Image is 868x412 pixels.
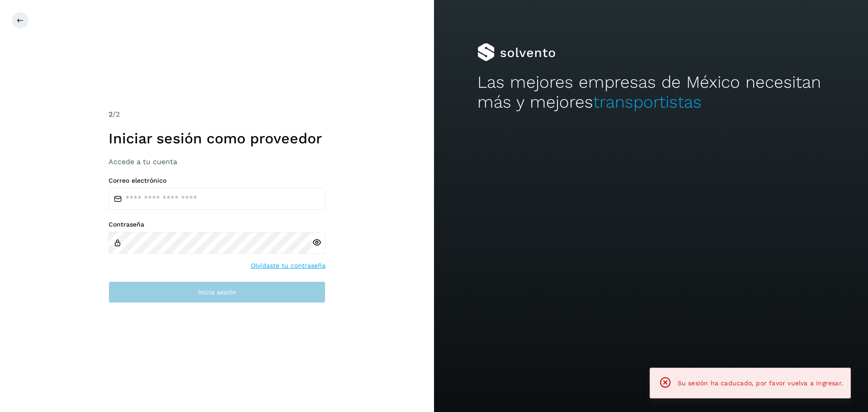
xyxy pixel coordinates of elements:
label: Correo electrónico [108,177,325,185]
span: transportistas [593,92,702,112]
div: /2 [108,109,325,120]
h3: Accede a tu cuenta [108,157,325,166]
h2: Las mejores empresas de México necesitan más y mejores [477,72,825,113]
h1: Iniciar sesión como proveedor [108,130,325,147]
span: 2 [108,110,113,118]
button: Inicia sesión [108,281,325,303]
span: Inicia sesión [198,289,236,295]
label: Contraseña [108,221,325,228]
span: Su sesión ha caducado, por favor vuelva a ingresar. [678,379,843,387]
a: Olvidaste tu contraseña [251,261,325,270]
